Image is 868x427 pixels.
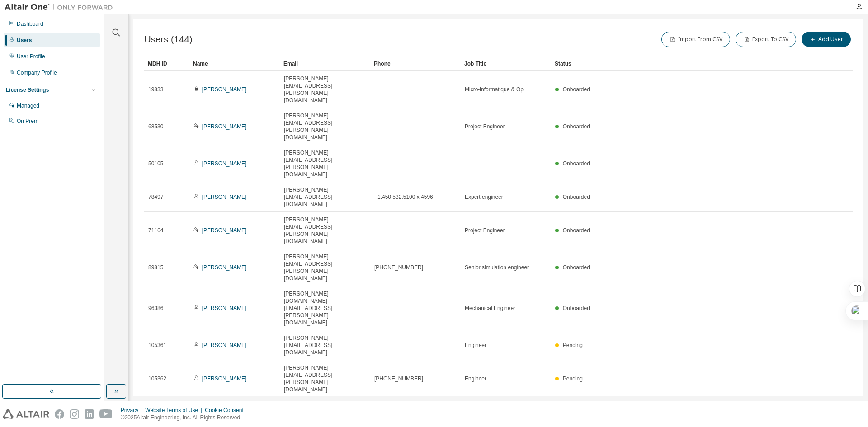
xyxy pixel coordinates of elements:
[284,186,366,208] span: [PERSON_NAME][EMAIL_ADDRESS][DOMAIN_NAME]
[283,56,367,71] div: Email
[563,264,590,271] span: Onboarded
[563,227,590,234] span: Onboarded
[563,305,590,311] span: Onboarded
[202,227,247,234] a: [PERSON_NAME]
[465,227,505,234] span: Project Engineer
[55,409,64,419] img: facebook.svg
[202,86,247,93] a: [PERSON_NAME]
[464,56,547,71] div: Job Title
[148,264,163,271] span: 89815
[374,375,423,382] span: [PHONE_NUMBER]
[374,56,457,71] div: Phone
[202,194,247,200] a: [PERSON_NAME]
[465,305,515,312] span: Mechanical Engineer
[144,34,193,45] span: Users (144)
[17,37,32,44] div: Users
[736,32,796,47] button: Export To CSV
[374,193,433,201] span: +1.450.532.5100 x 4596
[148,123,163,130] span: 68530
[465,123,505,130] span: Project Engineer
[202,123,247,130] a: [PERSON_NAME]
[148,342,166,349] span: 105361
[563,375,583,382] span: Pending
[99,409,113,419] img: youtube.svg
[17,20,43,28] div: Dashboard
[85,409,94,419] img: linkedin.svg
[563,160,590,167] span: Onboarded
[193,56,276,71] div: Name
[284,216,366,245] span: [PERSON_NAME][EMAIL_ADDRESS][PERSON_NAME][DOMAIN_NAME]
[202,264,247,271] a: [PERSON_NAME]
[563,86,590,93] span: Onboarded
[145,407,205,414] div: Website Terms of Use
[148,227,163,234] span: 71164
[284,149,366,178] span: [PERSON_NAME][EMAIL_ADDRESS][PERSON_NAME][DOMAIN_NAME]
[148,193,163,201] span: 78497
[563,194,590,200] span: Onboarded
[465,375,486,382] span: Engineer
[3,409,49,419] img: altair_logo.svg
[563,123,590,130] span: Onboarded
[465,193,503,201] span: Expert engineer
[17,117,38,125] div: On Prem
[148,86,163,93] span: 19833
[121,407,145,414] div: Privacy
[661,32,730,47] button: Import From CSV
[555,56,806,71] div: Status
[465,86,524,93] span: Micro-informatique & Op
[17,53,45,60] div: User Profile
[284,364,366,393] span: [PERSON_NAME][EMAIL_ADDRESS][PERSON_NAME][DOMAIN_NAME]
[148,160,163,167] span: 50105
[802,32,851,47] button: Add User
[121,414,249,422] p: © 2025 Altair Engineering, Inc. All Rights Reserved.
[205,407,249,414] div: Cookie Consent
[202,375,247,382] a: [PERSON_NAME]
[202,160,247,167] a: [PERSON_NAME]
[465,342,486,349] span: Engineer
[148,305,163,312] span: 96386
[17,102,39,109] div: Managed
[284,290,366,326] span: [PERSON_NAME][DOMAIN_NAME][EMAIL_ADDRESS][PERSON_NAME][DOMAIN_NAME]
[6,86,49,94] div: License Settings
[374,264,423,271] span: [PHONE_NUMBER]
[465,264,529,271] span: Senior simulation engineer
[563,342,583,348] span: Pending
[148,56,186,71] div: MDH ID
[70,409,79,419] img: instagram.svg
[284,253,366,282] span: [PERSON_NAME][EMAIL_ADDRESS][PERSON_NAME][DOMAIN_NAME]
[202,305,247,311] a: [PERSON_NAME]
[284,334,366,356] span: [PERSON_NAME][EMAIL_ADDRESS][DOMAIN_NAME]
[5,3,118,12] img: Altair One
[284,112,366,141] span: [PERSON_NAME][EMAIL_ADDRESS][PERSON_NAME][DOMAIN_NAME]
[148,375,166,382] span: 105362
[284,75,366,104] span: [PERSON_NAME][EMAIL_ADDRESS][PERSON_NAME][DOMAIN_NAME]
[17,69,57,76] div: Company Profile
[202,342,247,348] a: [PERSON_NAME]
